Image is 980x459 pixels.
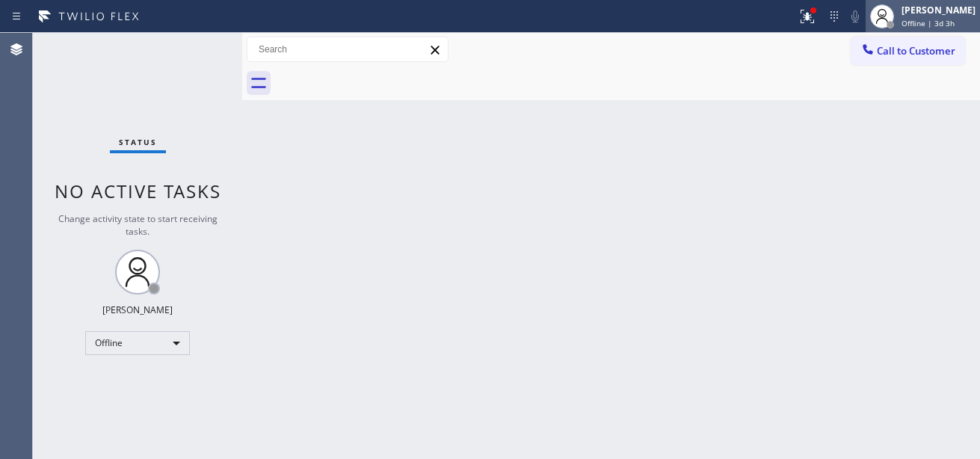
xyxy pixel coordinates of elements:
[58,212,218,238] span: Change activity state to start receiving tasks.
[247,37,448,61] input: Search
[877,44,955,58] span: Call to Customer
[902,18,955,28] span: Offline | 3d 3h
[902,4,976,16] div: [PERSON_NAME]
[85,331,190,355] div: Offline
[851,37,965,65] button: Call to Customer
[119,137,157,147] span: Status
[102,304,173,316] div: [PERSON_NAME]
[845,6,866,27] button: Mute
[55,179,221,203] span: No active tasks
